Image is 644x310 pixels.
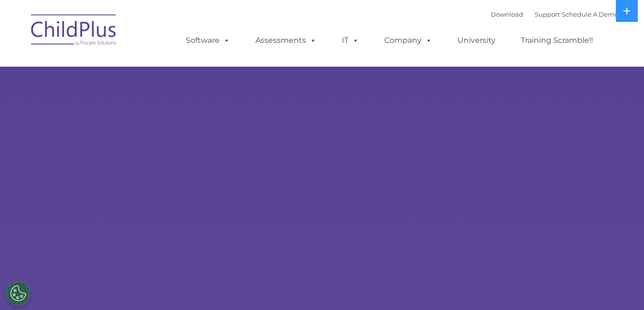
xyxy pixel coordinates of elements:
a: Support [535,10,560,18]
a: Assessments [246,31,326,50]
img: ChildPlus by Procare Solutions [26,8,122,55]
a: Training Scramble!! [511,31,602,50]
a: Software [176,31,240,50]
a: IT [332,31,369,50]
a: Download [491,10,523,18]
a: Schedule A Demo [562,10,618,18]
a: University [448,31,505,50]
font: | [491,10,618,18]
button: Cookies Settings [6,281,30,305]
a: Company [375,31,442,50]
